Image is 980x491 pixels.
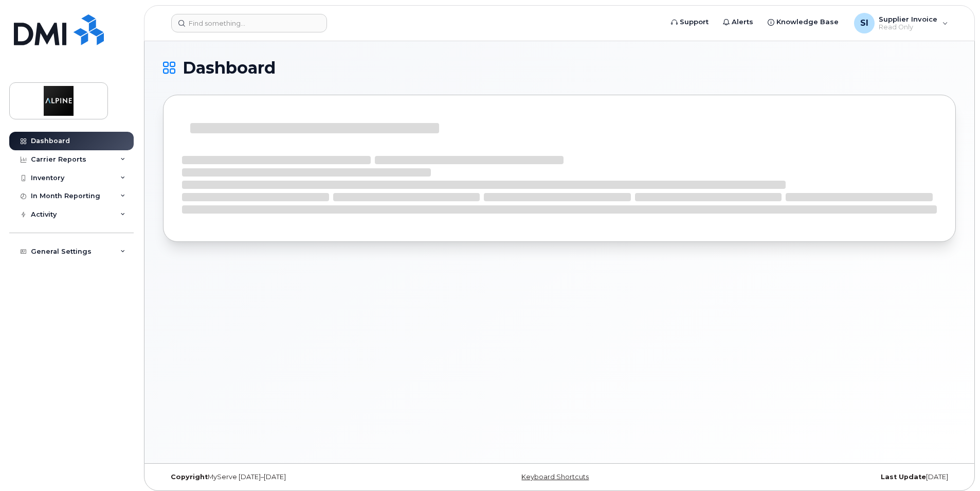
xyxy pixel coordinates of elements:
strong: Copyright [171,473,208,481]
strong: Last Update [881,473,926,481]
a: Keyboard Shortcuts [521,473,589,481]
div: [DATE] [692,473,956,481]
span: Dashboard [183,60,276,76]
div: MyServe [DATE]–[DATE] [163,473,427,481]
